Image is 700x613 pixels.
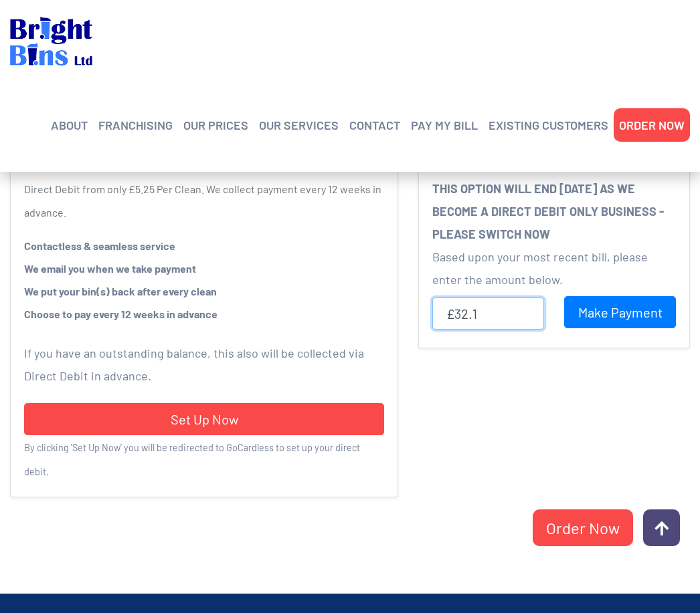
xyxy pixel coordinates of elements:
a: PAY MY BILL [411,115,478,135]
a: Order Now [533,509,633,546]
li: We put your bin(s) back after every clean [24,280,384,303]
a: ORDER NOW [619,115,685,135]
strong: THIS OPTION WILL END [DATE] AS WE BECOME A DIRECT DEBIT ONLY BUSINESS - PLEASE SWITCH NOW [432,181,664,241]
a: FRANCHISING [98,115,173,135]
a: CONTACT [349,115,400,135]
a: ABOUT [51,115,88,135]
small: By clicking 'Set Up Now' you will be redirected to GoCardless to set up your direct debit. [24,442,360,477]
small: Direct Debit from only £5.25 Per Clean. We collect payment every 12 weeks in advance. [24,182,381,219]
a: OUR SERVICES [259,115,339,135]
a: OUR PRICES [183,115,248,135]
a: EXISTING CUSTOMERS [489,115,608,135]
a: Set Up Now [24,403,384,435]
li: We email you when we take payment [24,257,384,280]
input: Make Payment [564,296,676,328]
p: If you have an outstanding balance, this also will be collected via Direct Debit in advance. [24,342,384,387]
li: Choose to pay every 12 weeks in advance [24,303,384,326]
p: Based upon your most recent bill, please enter the amount below. [432,245,676,291]
li: Contactless & seamless service [24,235,384,257]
